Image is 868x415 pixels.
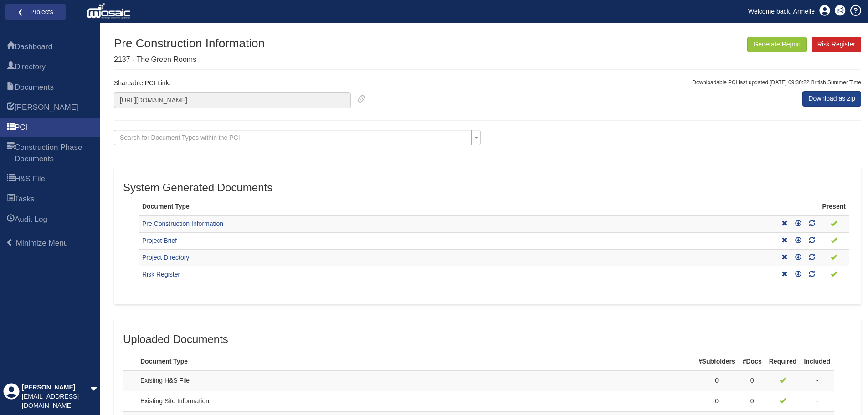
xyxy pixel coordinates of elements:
span: HARI [15,102,78,113]
div: Shareable PCI Link: [107,79,365,108]
a: Download as zip [802,91,861,107]
span: Search for Document Types within the PCI [120,134,240,141]
div: [EMAIL_ADDRESS][DOMAIN_NAME] [22,392,90,410]
th: #Docs [739,350,765,370]
span: Minimize Menu [6,239,14,246]
th: #Subfolders [695,350,739,370]
a: Pre Construction Information [142,220,223,227]
span: PCI [15,122,27,133]
h3: Uploaded Documents [123,333,852,345]
span: H&S File [7,174,15,185]
div: [PERSON_NAME] [22,383,90,392]
a: Risk Register [142,271,180,278]
span: Audit Log [7,215,15,225]
span: Documents [7,82,15,93]
img: logo_white.png [87,2,133,20]
a: Project Directory [142,254,189,261]
td: 0 [739,391,765,411]
span: Directory [15,61,46,72]
th: Document Type [137,350,613,370]
span: PCI [7,123,15,133]
span: Minimize Menu [16,239,68,247]
button: Generate Report [747,37,806,52]
td: - [800,391,834,411]
th: Required [765,350,801,370]
a: Welcome back, Armelle [741,5,822,18]
span: Tasks [15,194,34,205]
a: Project Brief [142,237,177,244]
span: Dashboard [15,41,52,52]
a: ❮ Projects [11,6,60,18]
th: Present [819,199,849,215]
td: 0 [739,370,765,391]
span: Dashboard [7,42,15,53]
th: Included [800,350,834,370]
td: 0 [695,370,739,391]
td: 0 [695,391,739,411]
span: Construction Phase Documents [15,142,93,164]
span: Tasks [7,194,15,205]
h3: System Generated Documents [123,182,852,194]
span: Directory [7,62,15,73]
div: Profile [3,383,20,410]
td: - [800,370,834,391]
th: Document Type [139,199,778,215]
span: Audit Log [15,214,47,225]
span: HARI [7,102,15,113]
a: Risk Register [812,37,861,52]
span: Documents [15,82,54,93]
p: Downloadable PCI last updated [DATE] 09:30:22 British Summer Time [692,79,861,87]
p: 2137 - The Green Rooms [114,55,265,65]
span: H&S File [15,174,45,184]
h1: Pre Construction Information [114,37,265,50]
span: Construction Phase Documents [7,143,15,165]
